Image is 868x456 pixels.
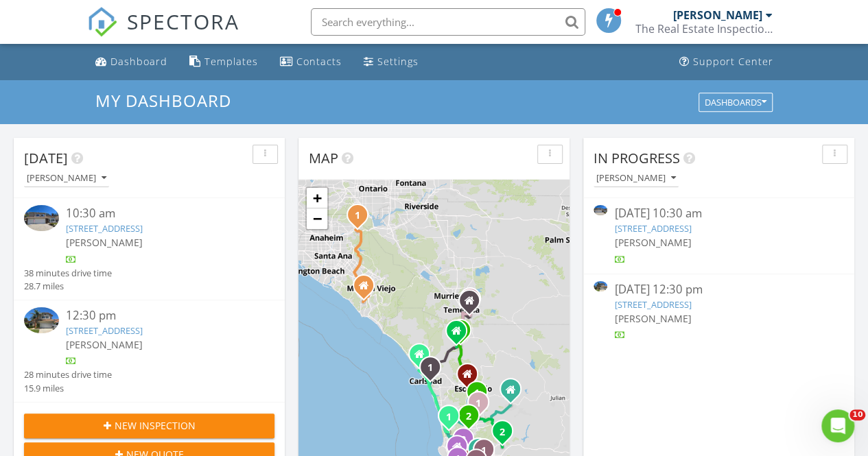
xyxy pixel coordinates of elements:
div: 1741 Bruce Rd, Carlsbad, CA 92008 [430,367,438,375]
span: [DATE] [24,149,68,167]
iframe: Intercom live chat [821,409,854,442]
div: [PERSON_NAME] [673,8,762,22]
button: New Inspection [24,413,274,438]
button: Dashboards [699,93,773,112]
div: Dashboards [705,97,766,107]
div: 17461 Plaza Abierto #22, San Diego, CA 92128 [477,392,485,400]
i: 1 [427,363,433,373]
a: Zoom out [307,208,327,229]
div: Support Center [693,55,773,68]
button: [PERSON_NAME] [594,169,679,188]
img: 9371555%2Fcover_photos%2FcXQ8msrnTN5nsvUxVCxq%2Fsmall.jpg [24,307,59,333]
span: [PERSON_NAME] [66,338,143,351]
i: 1 [476,398,481,408]
span: My Dashboard [95,89,231,112]
img: 9371555%2Fcover_photos%2FcXQ8msrnTN5nsvUxVCxq%2Fsmall.jpg [594,281,607,291]
a: 12:30 pm [STREET_ADDRESS] [PERSON_NAME] 28 minutes drive time 15.9 miles [24,307,274,395]
i: 1 [474,388,480,398]
a: Contacts [274,49,347,75]
div: 9212 Sombria Rd, Lakeside, CA 92040 [502,431,511,439]
div: 939 Main Street, Ramona CA 92065 [511,389,519,397]
i: 1 [446,412,451,422]
div: 12:30 pm [66,307,254,324]
div: 8842 Sovereign Rd, San Diego, CA 92123 [463,438,471,446]
i: 2 [466,411,471,421]
a: Dashboard [90,49,173,75]
div: Dashboard [110,55,167,68]
div: Contacts [296,55,342,68]
div: 1410 CARMELO DR # 39, Oceanside CA 92054 [419,354,427,362]
div: 123 PEARL, LAGUNA NIGUEL California 92677-4819 [364,285,372,293]
div: 12988 Triumph Dr, Poway, CA 92064 [478,402,486,410]
a: 10:30 am [STREET_ADDRESS] [PERSON_NAME] 38 minutes drive time 28.7 miles [24,205,274,293]
span: 10 [849,409,865,420]
button: [PERSON_NAME] [24,169,109,188]
img: The Best Home Inspection Software - Spectora [87,7,117,37]
input: Search everything... [311,8,585,36]
span: [PERSON_NAME] [614,236,691,249]
div: Settings [377,55,419,68]
a: Templates [184,49,263,75]
i: 2 [460,435,466,444]
div: 10:30 am [66,205,254,222]
div: 11856 Miro Cir, San Diego, CA 92131 [469,415,477,423]
a: Support Center [674,49,779,75]
span: New Inspection [115,418,196,433]
div: 1406 Camino Zalce, San Diego CA 92111 [457,446,465,454]
div: [PERSON_NAME] [27,173,106,183]
span: SPECTORA [127,7,239,36]
i: 1 [481,446,486,455]
div: The Real Estate Inspection Company [635,22,773,36]
img: 9359262%2Fcover_photos%2F01VWI6S3NgefJ4hDWr1t%2Fsmall.jpg [24,205,59,231]
a: Settings [358,49,424,75]
div: 4027 STAR TRACK WAY, Fallbrook CA 92028 [456,331,465,339]
a: [DATE] 12:30 pm [STREET_ADDRESS] [PERSON_NAME] [594,281,844,342]
span: [PERSON_NAME] [66,236,143,249]
div: 28 minutes drive time [24,368,112,381]
div: [DATE] 12:30 pm [614,281,823,298]
div: Templates [204,55,258,68]
div: 405 S Laureltree Dr , Anaheim, CA 92808 [357,215,366,223]
a: SPECTORA [87,19,239,47]
a: [DATE] 10:30 am [STREET_ADDRESS] [PERSON_NAME] [594,205,844,266]
div: 926 S Andreasen Dr, Escondido CA 92029 [467,374,476,382]
a: [STREET_ADDRESS] [66,324,143,337]
a: Zoom in [307,188,327,208]
span: Map [309,149,338,167]
a: [STREET_ADDRESS] [614,222,691,235]
div: 38 minutes drive time [24,267,112,280]
div: 10905 Corte Mejillones, San Diego, CA 92130 [449,416,457,424]
i: 1 [355,211,360,221]
div: 28.7 miles [24,280,112,293]
div: 15.9 miles [24,382,112,395]
i: 2 [500,427,505,437]
span: [PERSON_NAME] [614,312,691,325]
div: 45801 CLOUDBURST LN, Temecula CA 92592 [469,300,478,309]
span: In Progress [594,149,680,167]
a: [STREET_ADDRESS] [614,298,691,311]
img: 9359262%2Fcover_photos%2F01VWI6S3NgefJ4hDWr1t%2Fsmall.jpg [594,205,607,215]
div: [PERSON_NAME] [596,173,676,183]
div: 4059 LAKE CIRCLE DR, Fallbrook CA 92028 [460,330,469,338]
a: [STREET_ADDRESS] [66,222,143,235]
div: [DATE] 10:30 am [614,205,823,222]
